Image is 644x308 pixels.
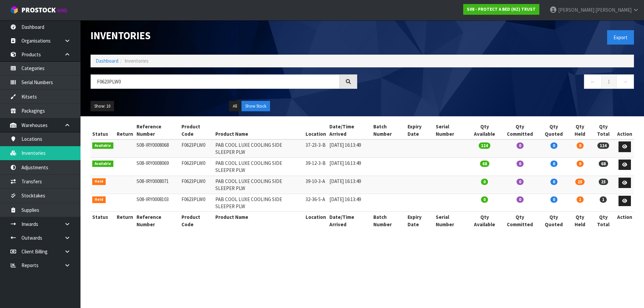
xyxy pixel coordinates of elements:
[479,142,490,149] span: 124
[372,212,406,230] th: Batch Number
[615,212,634,230] th: Action
[550,142,557,149] span: 0
[328,139,372,158] td: [DATE] 16:13:49
[304,212,328,230] th: Location
[92,161,113,167] span: Available
[550,196,557,203] span: 0
[135,139,180,158] td: S08-IRY0008068
[599,161,608,167] span: 68
[214,194,304,212] td: PAB COOL LUXE COOLING SIDE SLEEPER PLW
[481,179,488,185] span: 0
[569,212,591,230] th: Qty Held
[607,30,634,45] button: Export
[328,194,372,212] td: [DATE] 16:13:49
[517,161,524,167] span: 0
[463,4,539,15] a: S08 - PROTECT A BED (NZ) TRUST
[595,7,632,13] span: [PERSON_NAME]
[241,101,270,112] button: Show Stock
[214,121,304,139] th: Product Name
[550,179,557,185] span: 0
[135,121,180,139] th: Reference Number
[92,178,106,185] span: Held
[406,121,434,139] th: Expiry Date
[328,158,372,176] td: [DATE] 16:13:49
[406,212,434,230] th: Expiry Date
[214,176,304,194] td: PAB COOL LUXE COOLING SIDE SLEEPER PLW
[569,121,591,139] th: Qty Held
[591,121,615,139] th: Qty Total
[180,212,214,230] th: Product Code
[304,158,328,176] td: 39-12-3-B
[328,212,372,230] th: Date/Time Arrived
[135,194,180,212] td: S08-IRY0008103
[180,121,214,139] th: Product Code
[600,196,607,203] span: 1
[115,121,135,139] th: Return
[517,142,524,149] span: 0
[577,142,584,149] span: 0
[92,142,113,149] span: Available
[214,139,304,158] td: PAB COOL LUXE COOLING SIDE SLEEPER PLW
[577,161,584,167] span: 0
[558,7,594,13] span: [PERSON_NAME]
[597,142,609,149] span: 124
[91,74,340,89] input: Search inventories
[91,121,115,139] th: Status
[92,196,106,203] span: Held
[91,30,357,41] h1: Inventories
[91,212,115,230] th: Status
[214,212,304,230] th: Product Name
[591,212,615,230] th: Qty Total
[328,121,372,139] th: Date/Time Arrived
[468,212,501,230] th: Qty Available
[304,121,328,139] th: Location
[367,74,634,91] nav: Page navigation
[180,194,214,212] td: F0623PLW0
[467,6,536,12] strong: S08 - PROTECT A BED (NZ) TRUST
[328,176,372,194] td: [DATE] 16:13:49
[91,101,114,112] button: Show: 10
[135,158,180,176] td: S08-IRY0008069
[434,212,468,230] th: Serial Number
[480,161,489,167] span: 68
[577,196,584,203] span: 1
[372,121,406,139] th: Batch Number
[584,74,602,89] a: ←
[539,212,569,230] th: Qty Quoted
[180,176,214,194] td: F0623PLW0
[468,121,501,139] th: Qty Available
[517,179,524,185] span: 0
[57,7,67,14] small: WMS
[229,101,241,112] button: All
[575,179,585,185] span: 25
[550,161,557,167] span: 0
[304,194,328,212] td: 32-36-5-A
[501,212,539,230] th: Qty Committed
[434,121,468,139] th: Serial Number
[135,176,180,194] td: S08-IRY0008071
[304,176,328,194] td: 39-10-3-A
[481,196,488,203] span: 0
[615,121,634,139] th: Action
[180,158,214,176] td: F0623PLW0
[135,212,180,230] th: Reference Number
[601,74,616,89] a: 1
[21,6,56,14] span: ProStock
[599,179,608,185] span: 25
[517,196,524,203] span: 0
[115,212,135,230] th: Return
[539,121,569,139] th: Qty Quoted
[10,6,18,14] img: cube-alt.png
[180,139,214,158] td: F0623PLW0
[214,158,304,176] td: PAB COOL LUXE COOLING SIDE SLEEPER PLW
[124,58,149,64] span: Inventories
[304,139,328,158] td: 37-23-3-B
[96,58,118,64] a: Dashboard
[616,74,634,89] a: →
[501,121,539,139] th: Qty Committed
